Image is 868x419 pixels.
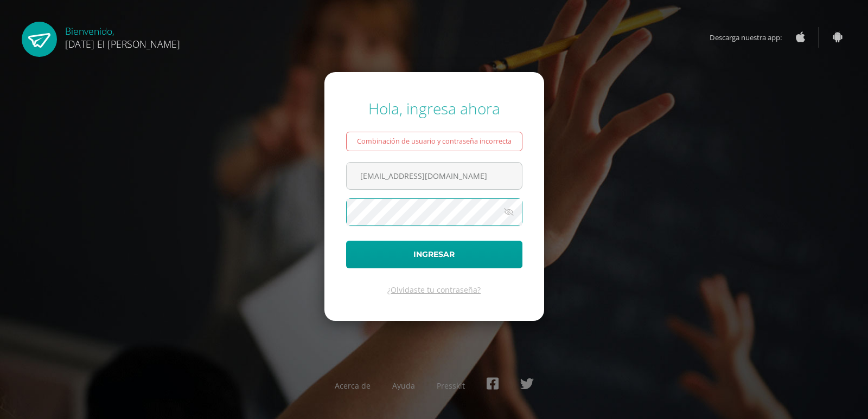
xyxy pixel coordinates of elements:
div: Bienvenido, [65,22,180,50]
a: Ayuda [392,381,415,391]
div: Combinación de usuario y contraseña incorrecta [346,132,522,151]
a: Presskit [437,381,465,391]
div: Hola, ingresa ahora [346,98,522,119]
input: Correo electrónico o usuario [347,163,522,189]
button: Ingresar [346,241,522,268]
span: [DATE] El [PERSON_NAME] [65,37,180,50]
a: ¿Olvidaste tu contraseña? [387,285,481,295]
span: Descarga nuestra app: [710,27,793,48]
a: Acerca de [335,381,371,391]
